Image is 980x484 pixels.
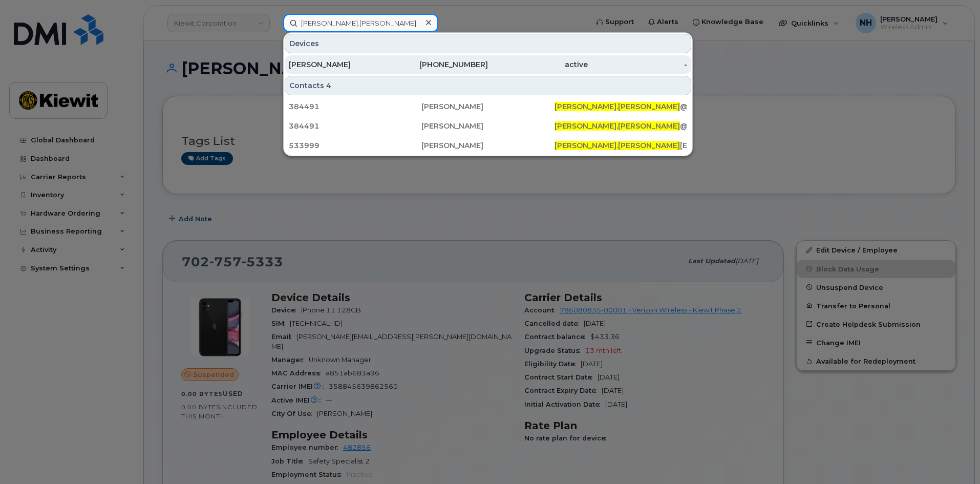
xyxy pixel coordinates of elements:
[326,80,331,91] span: 4
[555,141,680,150] span: [PERSON_NAME].[PERSON_NAME]
[285,34,691,53] div: Devices
[285,117,691,135] a: 384491[PERSON_NAME][PERSON_NAME].[PERSON_NAME]@[PERSON_NAME][DOMAIN_NAME]
[555,140,687,151] div: [EMAIL_ADDRESS][PERSON_NAME][DOMAIN_NAME]
[285,76,691,95] div: Contacts
[488,59,588,70] div: active
[935,439,972,476] iframe: Messenger Launcher
[289,140,421,151] div: 533999
[285,97,691,116] a: 384491[PERSON_NAME][PERSON_NAME].[PERSON_NAME]@[PERSON_NAME][DOMAIN_NAME]
[421,140,554,151] div: [PERSON_NAME]
[421,121,554,131] div: [PERSON_NAME]
[555,102,680,111] span: [PERSON_NAME].[PERSON_NAME]
[555,101,687,112] div: @[PERSON_NAME][DOMAIN_NAME]
[285,55,691,74] a: [PERSON_NAME][PHONE_NUMBER]active-
[389,59,488,70] div: [PHONE_NUMBER]
[588,59,688,70] div: -
[285,136,691,155] a: 533999[PERSON_NAME][PERSON_NAME].[PERSON_NAME][EMAIL_ADDRESS][PERSON_NAME][DOMAIN_NAME]
[421,101,554,112] div: [PERSON_NAME]
[289,59,389,70] div: [PERSON_NAME]
[289,101,421,112] div: 384491
[555,121,680,131] span: [PERSON_NAME].[PERSON_NAME]
[555,121,687,131] div: @[PERSON_NAME][DOMAIN_NAME]
[289,121,421,131] div: 384491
